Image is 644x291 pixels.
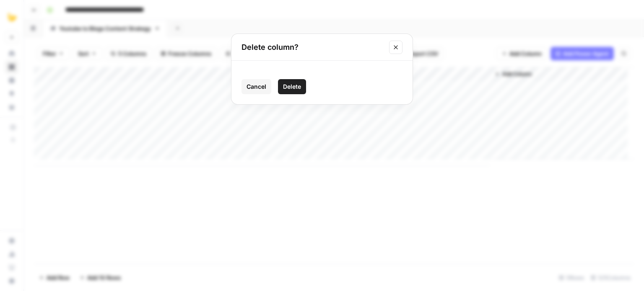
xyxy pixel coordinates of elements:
[283,82,301,91] span: Delete
[389,41,402,54] button: Close modal
[241,41,384,53] h2: Delete column?
[278,79,306,94] button: Delete
[241,79,271,94] button: Cancel
[247,82,266,91] span: Cancel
